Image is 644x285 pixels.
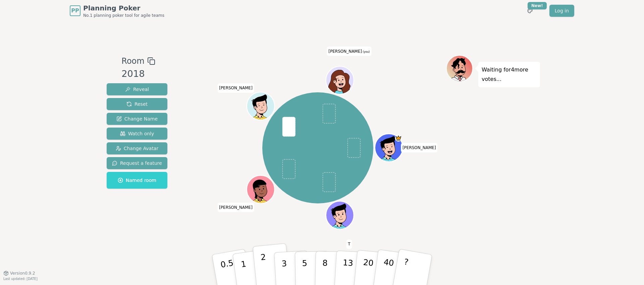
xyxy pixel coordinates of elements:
span: Click to change your name [217,84,254,93]
span: Reveal [125,86,149,93]
span: Reset [126,101,148,107]
button: Reset [107,98,167,110]
button: Change Avatar [107,142,167,154]
span: Click to change your name [401,143,438,152]
button: Reveal [107,83,167,95]
a: PPPlanning PokerNo.1 planning poker tool for agile teams [70,3,164,18]
span: Click to change your name [327,47,371,56]
span: No.1 planning poker tool for agile teams [83,13,164,18]
span: Watch only [120,130,154,137]
a: Log in [549,5,574,17]
span: Named room [118,177,156,184]
span: Version 0.9.2 [10,271,35,276]
button: Version0.9.2 [3,271,35,276]
button: New! [524,5,536,17]
div: 2018 [121,67,155,81]
span: Click to change your name [217,203,254,212]
span: Gary is the host [395,135,402,142]
span: Request a feature [112,160,162,167]
button: Change Name [107,113,167,125]
span: Room [121,55,144,67]
span: Click to change your name [346,240,352,249]
span: Planning Poker [83,3,164,13]
span: PP [71,7,79,15]
button: Request a feature [107,157,167,169]
span: Change Name [116,115,158,122]
span: Last updated: [DATE] [3,277,38,281]
button: Click to change your avatar [327,67,353,93]
button: Watch only [107,128,167,140]
span: (you) [362,50,370,53]
div: New! [528,2,547,9]
p: Waiting for 4 more votes... [482,65,537,84]
span: Change Avatar [116,145,159,152]
button: Named room [107,172,167,189]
